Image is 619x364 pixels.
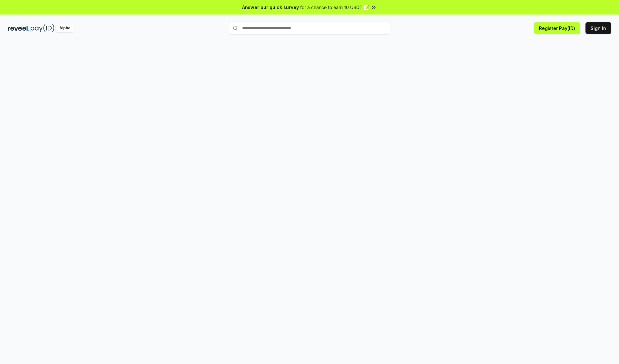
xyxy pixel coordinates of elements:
button: Register Pay(ID) [534,22,580,34]
img: pay_id [31,24,54,32]
span: Answer our quick survey [242,4,299,11]
div: Alpha [56,24,74,32]
span: for a chance to earn 10 USDT 📝 [300,4,369,11]
button: Sign In [585,22,611,34]
img: reveel_dark [8,24,29,32]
